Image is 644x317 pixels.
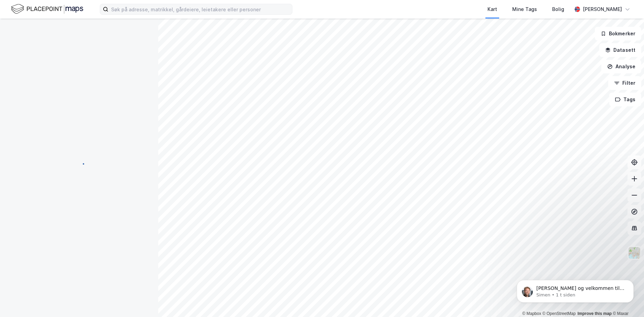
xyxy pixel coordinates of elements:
button: Datasett [599,43,641,57]
div: Kart [487,5,497,13]
button: Filter [608,76,641,90]
button: Bokmerker [595,27,641,40]
iframe: Intercom notifications melding [506,266,644,314]
a: Improve this map [578,311,612,316]
button: Analyse [601,60,641,73]
a: Mapbox [522,311,541,316]
img: Z [628,246,641,259]
input: Søk på adresse, matrikkel, gårdeiere, leietakere eller personer [108,4,292,14]
img: spinner.a6d8c91a73a9ac5275cf975e30b51cfb.svg [74,158,85,169]
img: logo.f888ab2527a4732fd821a326f86c7f29.svg [11,3,83,15]
div: Mine Tags [512,5,537,13]
button: Tags [609,93,641,106]
div: [PERSON_NAME] [583,5,622,13]
a: OpenStreetMap [543,311,576,316]
div: Bolig [552,5,564,13]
